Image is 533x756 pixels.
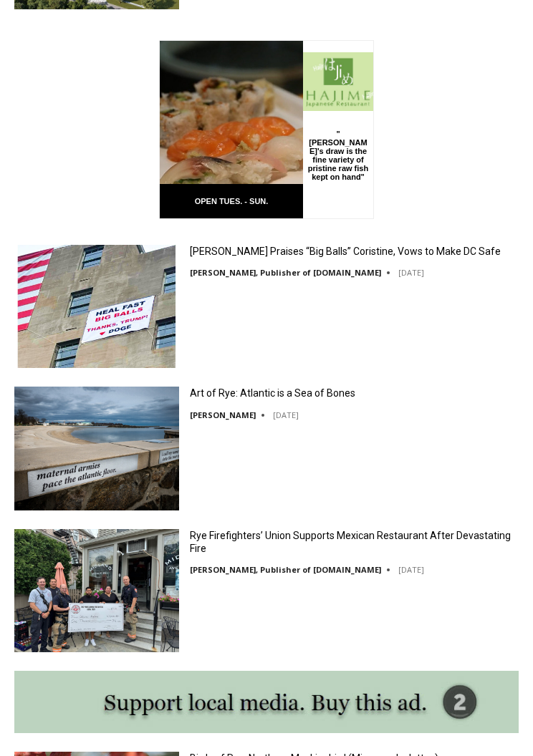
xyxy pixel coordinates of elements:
span: Open Tues. - Sun. [PHONE_NUMBER] [4,147,140,202]
h4: Book [PERSON_NAME]'s Good Humor for Your Event [11,144,191,177]
time: [DATE] [398,268,424,278]
img: Trump Praises “Big Balls” Coristine, Vows to Make DC Safe [14,246,179,369]
a: Book [PERSON_NAME]'s Good Humor for Your Event [1,142,214,178]
time: [DATE] [398,565,424,576]
a: Open Tues. - Sun. [PHONE_NUMBER] [1,144,144,178]
time: [DATE] [273,410,299,421]
img: Art of Rye: Atlantic is a Sea of Bones [14,387,179,510]
a: [PERSON_NAME], Publisher of [DOMAIN_NAME] [190,565,381,576]
a: Rye Firefighters’ Union Supports Mexican Restaurant After Devastating Fire [190,530,519,556]
a: [PERSON_NAME] Praises “Big Balls” Coristine, Vows to Make DC Safe [190,246,501,258]
img: Rye Firefighters’ Union Supports Mexican Restaurant After Devastating Fire [14,530,179,653]
div: Book [PERSON_NAME]'s Good Humor for Your Drive by Birthday [150,44,224,122]
a: [PERSON_NAME] [190,410,256,421]
a: [PERSON_NAME], Publisher of [DOMAIN_NAME] [190,268,381,278]
img: support local media, buy this ad [14,672,519,734]
div: "[PERSON_NAME]'s draw is the fine variety of pristine raw fish kept on hand" [148,89,211,171]
a: Art of Rye: Atlantic is a Sea of Bones [190,387,355,400]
